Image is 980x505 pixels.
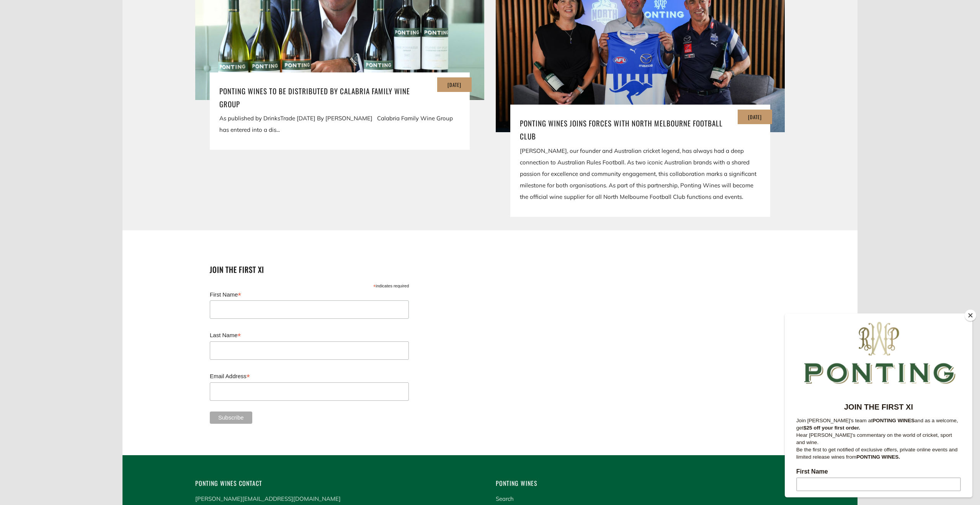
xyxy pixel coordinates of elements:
strong: JOIN THE FIRST XI [59,89,128,98]
div: As published by DrinksTrade [DATE] By [PERSON_NAME] Calabria Family Wine Group has entered into a... [219,113,461,136]
time: [DATE] [748,113,762,121]
label: First Name [11,155,176,164]
div: [PERSON_NAME], our founder and Australian cricket legend, has always had a deep connection to Aus... [520,145,761,203]
p: Be the first to get notified of exclusive offers, private online events and limited release wines... [11,133,176,147]
strong: $25 off your first order. [19,111,75,117]
label: Email Address [210,371,409,381]
p: Hear [PERSON_NAME]'s commentary on the world of cricket, sport and wine. [11,118,176,133]
p: Join [PERSON_NAME]'s team at and as a welcome, get [11,103,176,118]
label: Last Name [210,330,409,340]
label: Last Name [11,187,176,196]
a: Search [496,495,514,502]
a: [PERSON_NAME][EMAIL_ADDRESS][DOMAIN_NAME] [195,495,341,502]
strong: JOIN THE FIRST XI [445,9,535,21]
time: [DATE] [448,81,461,89]
label: Email [11,219,176,228]
input: Subscribe [11,251,176,265]
strong: PONTING WINES [88,104,130,110]
button: Close [965,310,976,321]
a: Ponting Wines Joins Forces with North Melbourne Football Club [520,116,761,143]
a: Ponting Wines to be distributed by Calabria Family Wine Group [219,84,461,110]
button: SUBSCRIBE [8,30,972,44]
span: We will send you a confirmation email to subscribe. I agree to sign up to the Ponting Wines newsl... [11,274,171,308]
div: indicates required [210,282,409,289]
h4: Ponting Wines [496,478,785,489]
strong: PONTING WINES. [72,141,115,146]
label: First Name [210,289,409,300]
h4: Ponting Wines Contact [195,478,484,489]
h2: Join the first XI [210,264,417,275]
input: Subscribe [210,412,252,424]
